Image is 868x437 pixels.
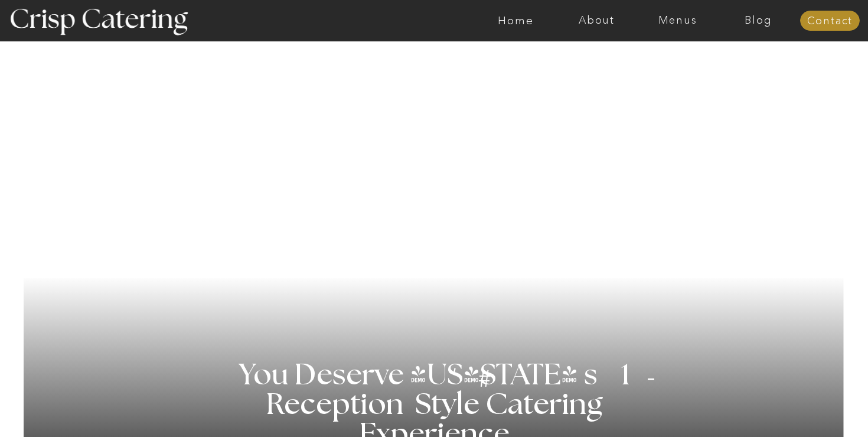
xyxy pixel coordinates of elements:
[637,15,718,27] a: Menus
[452,367,520,402] h3: #
[431,361,479,391] h3: '
[718,15,799,27] a: Blog
[750,378,868,437] iframe: podium webchat widget bubble
[800,15,860,27] a: Contact
[475,15,556,27] a: Home
[624,347,658,415] h3: '
[556,15,637,27] a: About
